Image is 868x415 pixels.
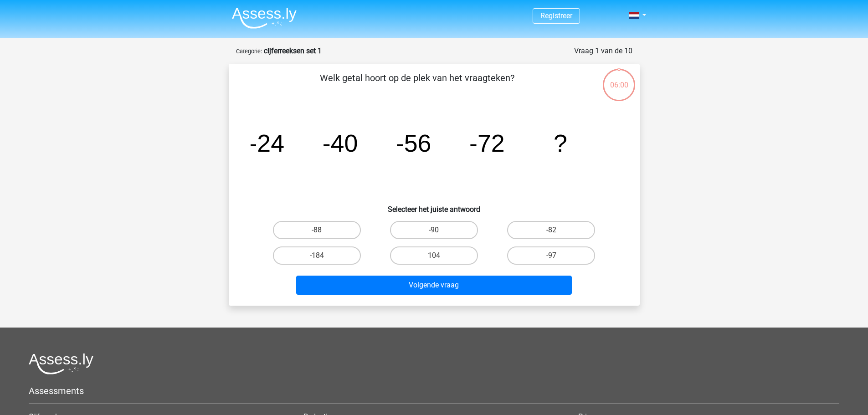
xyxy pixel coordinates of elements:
p: Welk getal hoort op de plek van het vraagteken? [243,71,591,98]
strong: cijferreeksen set 1 [264,46,322,55]
div: 06:00 [602,68,636,91]
a: Registreer [540,11,572,20]
button: Volgende vraag [296,276,572,295]
h5: Assessments [29,385,839,396]
div: Vraag 1 van de 10 [574,46,632,56]
tspan: -56 [395,129,431,157]
tspan: -40 [322,129,358,157]
label: -90 [390,221,478,239]
tspan: -72 [469,129,505,157]
label: 104 [390,246,478,265]
h6: Selecteer het juiste antwoord [243,198,625,214]
tspan: -24 [249,129,284,157]
tspan: ? [554,129,567,157]
img: Assessly [232,7,297,29]
label: -184 [273,246,361,265]
img: Assessly logo [29,353,93,374]
label: -88 [273,221,361,239]
label: -82 [507,221,595,239]
small: Categorie: [236,48,262,55]
label: -97 [507,246,595,265]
